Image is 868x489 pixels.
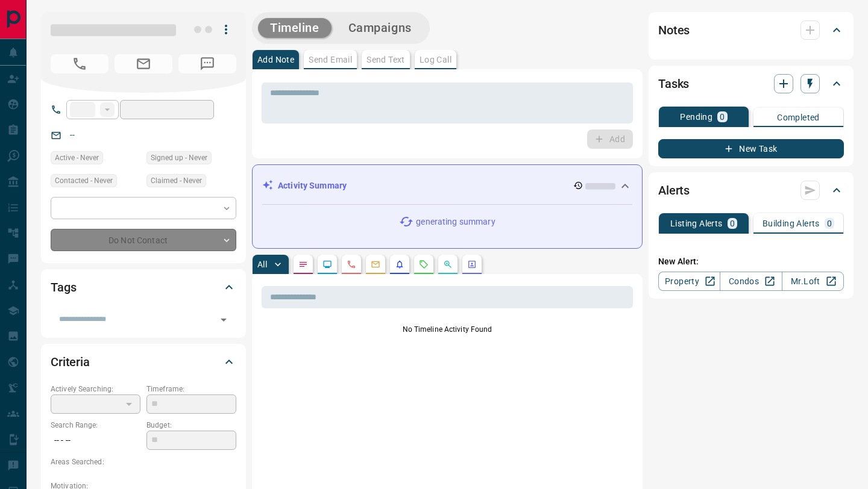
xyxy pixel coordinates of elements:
h2: Criteria [51,352,90,372]
div: Activity Summary [262,175,632,197]
h2: Tags [51,278,76,297]
p: Budget: [146,420,236,431]
p: Activity Summary [278,179,347,192]
p: Search Range: [51,420,140,431]
span: No Email [115,54,172,73]
span: No Number [178,54,236,73]
button: New Task [658,139,844,158]
p: 0 [720,113,725,121]
a: Condos [720,272,782,291]
span: Signed up - Never [151,152,207,164]
svg: Agent Actions [467,260,477,269]
h2: Notes [658,20,690,40]
p: Listing Alerts [670,219,723,228]
div: Criteria [51,347,236,376]
a: -- [70,130,75,140]
p: generating summary [416,216,495,228]
svg: Emails [371,260,380,269]
svg: Calls [347,260,356,269]
h2: Alerts [658,181,690,200]
a: Property [658,272,720,291]
svg: Lead Browsing Activity [322,260,332,269]
button: Timeline [258,18,332,38]
span: Claimed - Never [151,175,202,187]
p: 0 [730,219,735,228]
p: New Alert: [658,255,844,268]
p: Building Alerts [763,219,820,228]
p: -- - -- [51,431,140,450]
p: Add Note [257,55,294,64]
p: Completed [777,113,820,122]
div: Alerts [658,176,844,205]
p: No Timeline Activity Found [262,324,633,335]
div: Tasks [658,69,844,98]
div: Tags [51,273,236,302]
p: 0 [827,219,832,228]
span: No Number [51,54,108,73]
svg: Listing Alerts [395,260,404,269]
button: Open [215,311,232,328]
p: Areas Searched: [51,456,236,467]
p: All [257,260,267,269]
svg: Opportunities [443,260,453,269]
div: Do Not Contact [51,229,236,251]
p: Actively Searching: [51,384,140,394]
span: Active - Never [55,152,99,164]
a: Mr.Loft [782,272,844,291]
p: Pending [680,113,712,121]
svg: Requests [419,260,429,269]
svg: Notes [298,260,308,269]
h2: Tasks [658,74,689,93]
span: Contacted - Never [55,175,113,187]
button: Campaigns [336,18,424,38]
p: Timeframe: [146,384,236,394]
div: Notes [658,16,844,45]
